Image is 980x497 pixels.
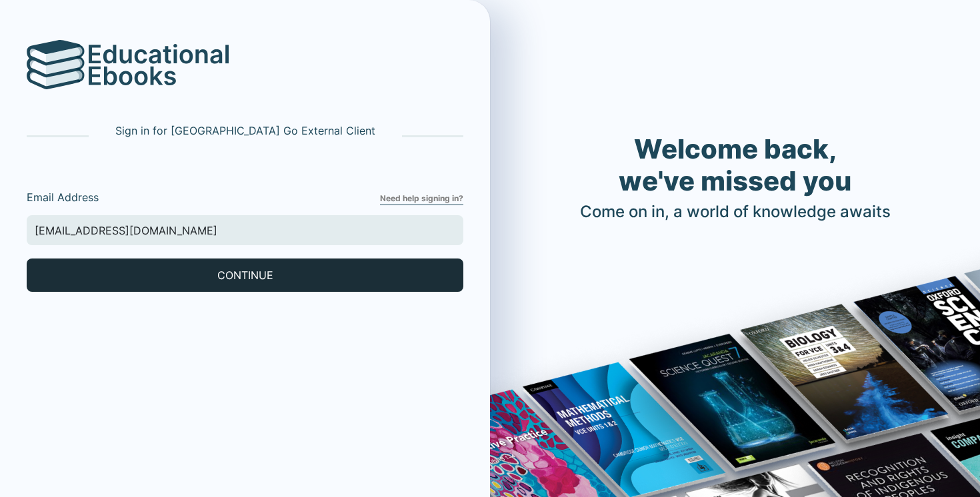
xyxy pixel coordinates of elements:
label: Email Address [27,189,380,205]
button: CONTINUE [27,258,463,292]
img: logo.svg [27,40,85,89]
a: Need help signing in? [380,193,463,205]
h1: Welcome back, we've missed you [580,133,891,197]
p: Sign in for [GEOGRAPHIC_DATA] Go External Client [115,123,375,139]
h4: Come on in, a world of knowledge awaits [580,203,891,222]
img: logo-text.svg [89,44,229,85]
